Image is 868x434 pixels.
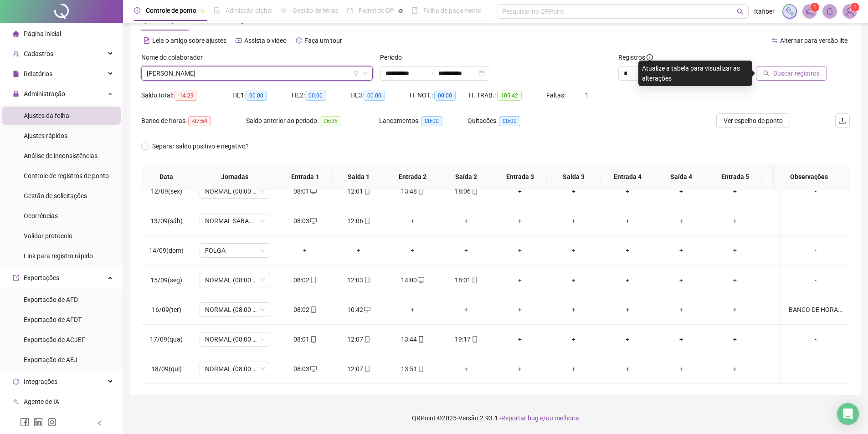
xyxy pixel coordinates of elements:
[385,164,439,189] th: Entrada 2
[363,277,370,283] span: mobile
[853,4,857,10] span: 1
[417,277,424,283] span: desktop
[789,334,842,344] div: -
[769,305,808,315] div: +
[662,186,701,196] div: +
[285,364,324,374] div: 08:03
[13,31,19,37] span: home
[150,276,182,284] span: 15/09(seg)
[152,306,181,313] span: 16/09(ter)
[585,92,589,99] span: 1
[554,245,593,255] div: +
[309,336,317,342] span: mobile
[771,37,778,44] span: swap
[339,305,378,315] div: 10:42
[13,71,19,77] span: file
[501,414,579,422] span: Reportar bug e/ou melhoria
[423,7,482,14] span: Folha de pagamento
[363,366,370,372] span: mobile
[304,37,342,44] span: Faça um tour
[24,112,69,119] span: Ajustes da folha
[715,245,755,255] div: +
[789,186,842,196] div: -
[24,274,59,281] span: Exportações
[447,275,486,285] div: 18:01
[716,113,790,128] button: Ver espelho de ponto
[724,116,783,126] span: Ver espelho de ponto
[439,164,493,189] th: Saída 2
[662,334,701,344] div: +
[24,90,65,97] span: Administração
[24,356,77,363] span: Exportação de AEJ
[393,305,432,315] div: +
[647,54,653,61] span: info-circle
[292,90,351,101] div: HE 2:
[775,164,843,189] th: Observações
[296,37,302,44] span: history
[188,116,211,126] span: -07:54
[339,364,378,374] div: 12:07
[293,7,339,14] span: Gestão de férias
[547,164,601,189] th: Saída 3
[458,414,478,422] span: Versão
[608,305,647,315] div: +
[447,245,486,255] div: +
[608,364,647,374] div: +
[662,275,701,285] div: +
[24,296,78,303] span: Exportação de AFD
[347,7,353,14] span: dashboard
[13,91,19,97] span: lock
[654,164,708,189] th: Saída 4
[608,216,647,226] div: +
[24,398,59,405] span: Agente de IA
[618,52,653,62] span: Registros
[226,7,272,14] span: Admissão digital
[97,420,103,426] span: left
[13,378,19,385] span: sync
[715,216,755,226] div: +
[332,164,385,189] th: Saída 1
[339,216,378,226] div: 12:06
[24,212,58,220] span: Ocorrências
[149,141,252,151] span: Separar saldo positivo e negativo?
[24,152,98,159] span: Análise de inconsistências
[285,216,324,226] div: 08:03
[141,116,246,126] div: Banco de horas:
[471,277,478,283] span: mobile
[497,91,522,101] span: 105:42
[285,186,324,196] div: 08:01
[813,4,817,10] span: 1
[24,192,87,199] span: Gestão de solicitações
[662,364,701,374] div: +
[769,216,808,226] div: +
[393,275,432,285] div: 14:00
[608,275,647,285] div: +
[421,116,442,126] span: 00:00
[554,186,593,196] div: +
[769,364,808,374] div: +
[141,90,232,101] div: Saldo total:
[205,244,265,257] span: FOLGA
[309,218,317,224] span: desktop
[662,245,701,255] div: +
[427,70,435,77] span: swap-right
[715,334,755,344] div: +
[34,418,43,427] span: linkedin
[393,334,432,344] div: 13:44
[309,277,317,283] span: mobile
[232,90,292,101] div: HE 1:
[205,362,265,376] span: NORMAL (08:00 ÀS 12:00 14:00 ÀS 18:00)
[309,188,317,194] span: desktop
[350,90,410,101] div: HE 3:
[554,216,593,226] div: +
[359,7,394,14] span: Painel do DP
[447,364,486,374] div: +
[471,188,478,194] span: mobile
[278,164,332,189] th: Entrada 1
[305,91,326,101] span: 00:00
[24,252,93,260] span: Link para registro rápido
[789,364,842,374] div: -
[339,334,378,344] div: 12:07
[175,91,197,101] span: -14:29
[144,37,150,44] span: file-text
